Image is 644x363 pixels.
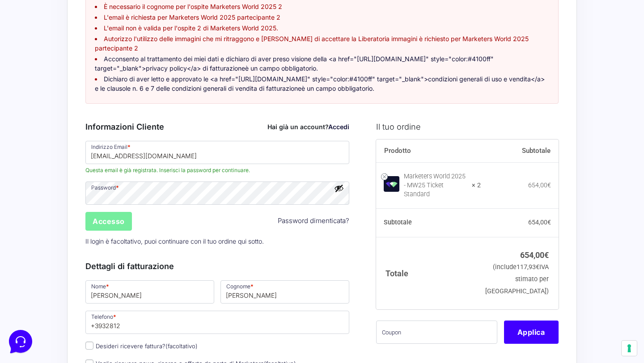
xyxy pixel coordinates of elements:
input: Telefono * [85,311,349,334]
h3: Informazioni Cliente [85,121,349,133]
li: Autorizzo l'utilizzo delle immagini che mi ritraggono e [PERSON_NAME] di accettare la Liberatoria... [95,34,549,53]
div: Hai già un account? [267,122,349,131]
label: Desideri ricevere fattura? [85,342,198,350]
input: Cerca un articolo... [20,130,146,139]
th: Subtotale [376,209,481,237]
th: Totale [376,237,481,309]
img: dark [43,50,61,68]
img: dark [14,50,32,68]
input: Nome * [85,280,214,304]
button: Inizia una conversazione [14,75,165,93]
span: € [547,181,551,189]
input: Indirizzo Email * [85,141,349,164]
iframe: Customerly Messenger Launcher [7,328,34,355]
span: € [544,250,549,260]
th: Subtotale [481,139,559,163]
span: Questa email è già registrata. Inserisci la password per continuare. [85,166,349,174]
button: Messaggi [62,281,117,301]
bdi: 654,00 [528,181,551,189]
h3: Il tuo ordine [376,121,559,133]
img: Marketers World 2025 - MW25 Ticket Standard [384,176,399,192]
button: Aiuto [117,281,172,301]
a: Accedi [328,123,349,131]
a: Dichiaro di aver letto e approvato le <a href="[URL][DOMAIN_NAME]" style="color:#4100ff" target="... [95,75,545,92]
input: Coupon [376,321,497,344]
a: Acconsento al trattamento dei miei dati e dichiaro di aver preso visione della <a href="[URL][DOM... [95,55,494,72]
span: Le tue conversazioni [14,36,76,43]
h3: Dettagli di fatturazione [85,260,349,272]
button: Le tue preferenze relative al consenso per le tecnologie di tracciamento [622,341,637,356]
span: € [536,263,539,271]
input: Desideri ricevere fattura?(facoltativo) [85,342,93,350]
small: (include IVA stimato per [GEOGRAPHIC_DATA]) [485,263,549,295]
button: Applica [504,321,559,344]
p: Messaggi [77,293,102,301]
a: Password dimenticata? [278,216,349,226]
input: Accesso [85,212,132,231]
input: Cognome * [220,280,349,304]
a: Apri Centro Assistenza [95,111,165,118]
bdi: 654,00 [528,219,551,226]
strong: × 2 [472,181,481,190]
p: Il login è facoltativo, puoi continuare con il tuo ordine qui sotto. [82,232,352,250]
h2: Ciao da Marketers 👋 [7,7,150,21]
span: (facoltativo) [165,342,198,350]
span: Inizia una conversazione [58,80,132,88]
span: € [547,219,551,226]
p: Aiuto [138,293,151,301]
span: 117,93 [517,263,539,271]
bdi: 654,00 [520,250,549,260]
button: Mostra password [334,183,344,193]
span: Trova una risposta [14,111,70,118]
li: L'email non è valida per l'ospite 2 di Marketers World 2025. [95,23,549,33]
th: Prodotto [376,139,481,163]
p: Home [27,293,42,301]
li: L'email è richiesta per Marketers World 2025 partecipante 2 [95,13,549,22]
img: dark [29,50,47,68]
button: Home [7,281,62,301]
div: Marketers World 2025 - MW25 Ticket Standard [404,172,466,199]
li: È necessario il cognome per l'ospite Marketers World 2025 2 [95,2,549,11]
